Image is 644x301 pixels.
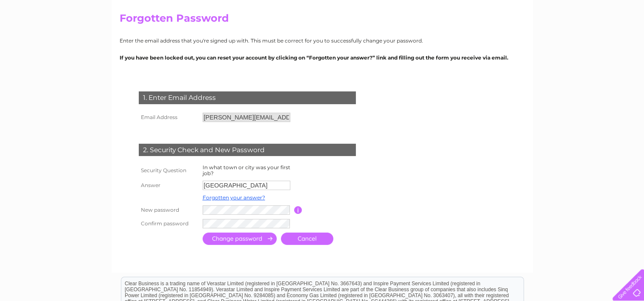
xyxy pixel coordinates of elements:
[203,194,265,201] a: Forgotten your answer?
[294,206,302,214] input: Information
[137,162,200,179] th: Security Question
[23,22,66,48] img: logo.png
[618,36,639,43] a: Contact
[281,233,333,245] a: Cancel
[601,36,613,43] a: Blog
[137,203,200,217] th: New password
[139,91,356,104] div: 1. Enter Email Address
[121,5,524,41] div: Clear Business is a trading name of Verastar Limited (registered in [GEOGRAPHIC_DATA] No. 3667643...
[137,179,200,192] th: Answer
[139,144,356,156] div: 2. Security Check and New Password
[203,233,277,245] input: Submit
[137,111,200,124] th: Email Address
[137,217,200,230] th: Confirm password
[120,37,525,45] p: Enter the email address that you're signed up with. This must be correct for you to successfully ...
[203,164,290,176] label: In what town or city was your first job?
[120,12,525,28] h2: Forgotten Password
[570,36,595,43] a: Telecoms
[120,54,525,62] p: If you have been locked out, you can reset your account by clicking on “Forgotten your answer?” l...
[525,36,541,43] a: Water
[546,36,565,43] a: Energy
[484,4,542,15] a: 0333 014 3131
